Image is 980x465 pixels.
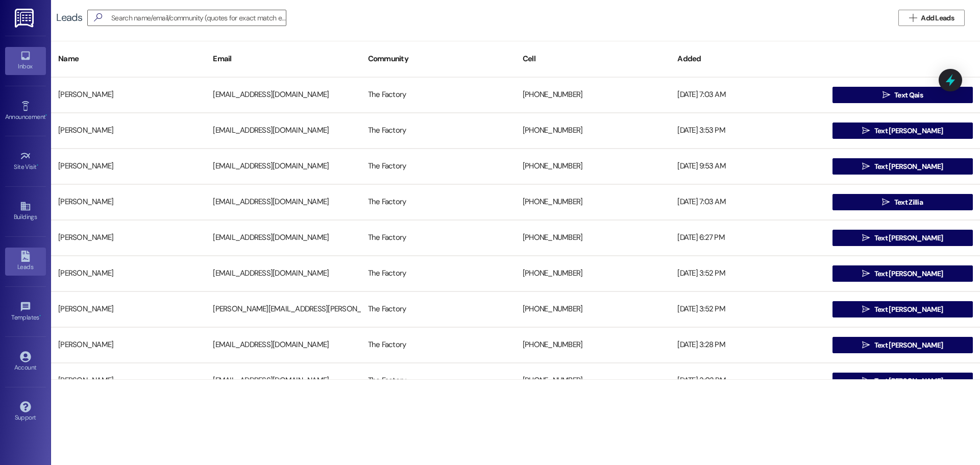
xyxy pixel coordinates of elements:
div: [DATE] 3:28 PM [670,335,825,355]
a: Inbox [5,47,46,75]
div: Name [51,46,206,71]
i:  [862,341,870,349]
div: [PHONE_NUMBER] [516,371,670,391]
div: The Factory [361,192,516,212]
i:  [862,270,870,278]
button: Text [PERSON_NAME] [832,123,973,139]
i:  [90,12,106,23]
span: Text [PERSON_NAME] [874,376,943,386]
span: Text [PERSON_NAME] [874,161,943,172]
span: Text [PERSON_NAME] [874,126,943,136]
button: Text [PERSON_NAME] [832,373,973,389]
button: Text Zillia [832,194,973,210]
div: [PERSON_NAME] [51,263,206,284]
button: Text Qais [832,87,973,103]
div: [PHONE_NUMBER] [516,335,670,355]
div: [EMAIL_ADDRESS][DOMAIN_NAME] [206,156,360,177]
div: The Factory [361,85,516,105]
div: [EMAIL_ADDRESS][DOMAIN_NAME] [206,85,360,105]
div: [PERSON_NAME] [51,335,206,355]
div: The Factory [361,228,516,248]
div: [EMAIL_ADDRESS][DOMAIN_NAME] [206,228,360,248]
div: [PHONE_NUMBER] [516,299,670,320]
div: [PERSON_NAME] [51,228,206,248]
div: [PERSON_NAME] [51,156,206,177]
div: Email [206,46,360,71]
div: [EMAIL_ADDRESS][DOMAIN_NAME] [206,263,360,284]
div: [PERSON_NAME] [51,192,206,212]
div: [PERSON_NAME] [51,299,206,320]
button: Text [PERSON_NAME] [832,265,973,282]
i:  [862,377,870,385]
div: [PERSON_NAME] [51,85,206,105]
div: Leads [56,12,82,23]
span: • [45,112,47,119]
div: [PHONE_NUMBER] [516,85,670,105]
input: Search name/email/community (quotes for exact match e.g. "John Smith") [111,11,286,25]
span: Text Qais [894,90,923,101]
div: [DATE] 9:53 AM [670,156,825,177]
div: [DATE] 7:03 AM [670,192,825,212]
span: Text [PERSON_NAME] [874,268,943,279]
div: [PHONE_NUMBER] [516,192,670,212]
i:  [862,127,870,135]
i:  [862,305,870,313]
span: Text [PERSON_NAME] [874,233,943,243]
div: Community [361,46,516,71]
div: The Factory [361,120,516,141]
span: • [39,312,41,320]
div: Cell [516,46,670,71]
i:  [883,91,890,99]
button: Text [PERSON_NAME] [832,301,973,317]
span: Text [PERSON_NAME] [874,304,943,315]
div: The Factory [361,156,516,177]
div: [PHONE_NUMBER] [516,120,670,141]
div: [PERSON_NAME] [51,371,206,391]
i:  [909,14,917,22]
div: [DATE] 7:03 AM [670,85,825,105]
a: Support [5,398,46,426]
span: Text Zillia [894,197,923,208]
div: [PHONE_NUMBER] [516,156,670,177]
a: Buildings [5,198,46,225]
a: Account [5,348,46,376]
i:  [862,234,870,242]
div: The Factory [361,263,516,284]
span: • [37,162,38,169]
div: [PERSON_NAME][EMAIL_ADDRESS][PERSON_NAME][DOMAIN_NAME] [206,299,360,320]
button: Text [PERSON_NAME] [832,337,973,353]
div: [EMAIL_ADDRESS][DOMAIN_NAME] [206,371,360,391]
i:  [862,162,870,170]
span: Add Leads [921,13,954,23]
div: [PHONE_NUMBER] [516,263,670,284]
div: [DATE] 3:52 PM [670,263,825,284]
div: [DATE] 3:52 PM [670,299,825,320]
div: [EMAIL_ADDRESS][DOMAIN_NAME] [206,120,360,141]
a: Leads [5,248,46,275]
img: ResiDesk Logo [15,9,36,28]
div: [EMAIL_ADDRESS][DOMAIN_NAME] [206,192,360,212]
a: Templates • [5,298,46,326]
i:  [882,198,890,206]
a: Site Visit • [5,148,46,175]
button: Text [PERSON_NAME] [832,230,973,246]
button: Add Leads [898,10,965,26]
div: The Factory [361,299,516,320]
button: Text [PERSON_NAME] [832,158,973,175]
span: Text [PERSON_NAME] [874,340,943,351]
div: [DATE] 6:27 PM [670,228,825,248]
div: [PERSON_NAME] [51,120,206,141]
div: [DATE] 3:53 PM [670,120,825,141]
div: The Factory [361,335,516,355]
div: [PHONE_NUMBER] [516,228,670,248]
div: [DATE] 3:03 PM [670,371,825,391]
div: The Factory [361,371,516,391]
div: [EMAIL_ADDRESS][DOMAIN_NAME] [206,335,360,355]
div: Added [670,46,825,71]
